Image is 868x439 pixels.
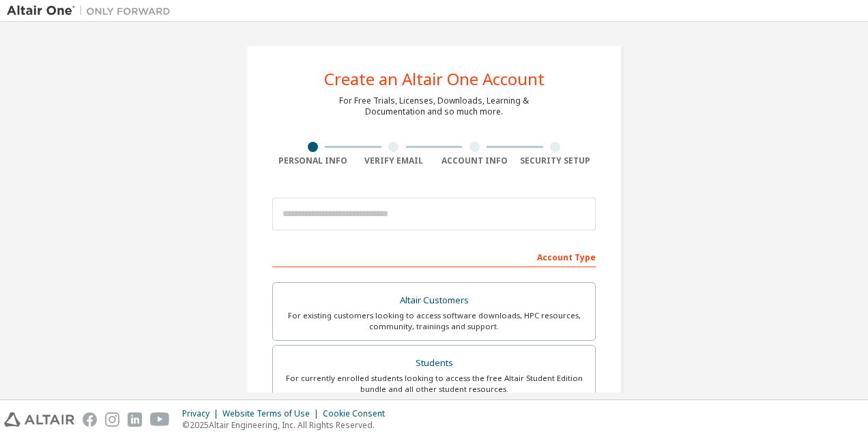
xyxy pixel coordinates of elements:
[7,4,177,18] img: Altair One
[128,412,142,427] img: linkedin.svg
[182,419,393,431] p: © 2025 Altair Engineering, Inc. All Rights Reserved.
[4,412,74,427] img: altair_logo.svg
[323,408,393,419] div: Cookie Consent
[222,408,323,419] div: Website Terms of Use
[324,71,545,87] div: Create an Altair One Account
[353,155,435,166] div: Verify Email
[515,155,596,166] div: Security Setup
[272,245,596,267] div: Account Type
[83,412,97,427] img: facebook.svg
[434,155,515,166] div: Account Info
[272,155,353,166] div: Personal Info
[281,373,587,395] div: For currently enrolled students looking to access the free Altair Student Edition bundle and all ...
[182,408,222,419] div: Privacy
[339,95,529,117] div: For Free Trials, Licenses, Downloads, Learning & Documentation and so much more.
[150,412,170,427] img: youtube.svg
[281,310,587,332] div: For existing customers looking to access software downloads, HPC resources, community, trainings ...
[281,291,587,310] div: Altair Customers
[105,412,119,427] img: instagram.svg
[281,354,587,373] div: Students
